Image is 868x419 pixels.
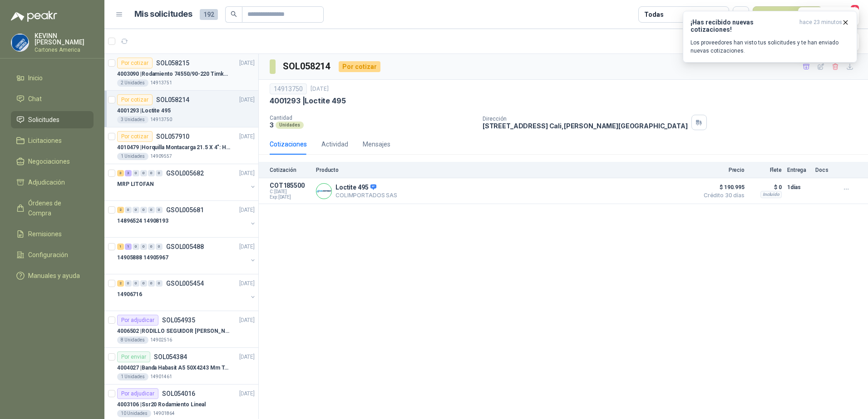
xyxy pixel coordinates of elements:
[276,122,304,129] div: Unidades
[150,116,172,123] p: 14913750
[117,94,153,105] div: Por cotizar
[760,191,782,198] div: Incluido
[28,73,43,83] span: Inicio
[690,39,849,55] p: Los proveedores han visto tus solicitudes y te han enviado nuevas cotizaciones.
[156,244,163,250] div: 0
[150,153,172,160] p: 14909557
[11,69,94,87] a: Inicio
[11,111,94,128] a: Solicitudes
[156,280,163,287] div: 0
[644,10,663,19] div: Todas
[35,47,94,53] p: Cartones America
[270,96,345,106] p: 4001293 | Loctite 495
[117,70,230,78] p: 4003090 | Rodamiento 74550/90-220 Timken BombaVG40
[239,243,255,251] p: [DATE]
[335,192,397,199] p: COLIMPORTADOS SAS
[125,244,132,250] div: 1
[321,139,348,149] div: Actividad
[683,11,857,63] button: ¡Has recibido nuevas cotizaciones!hace 23 minutos Los proveedores han visto tus solicitudes y te ...
[699,193,745,198] span: Crédito 30 días
[117,373,148,380] div: 1 Unidades
[117,79,148,87] div: 2 Unidades
[117,290,142,299] p: 14906716
[335,184,397,192] p: Loctite 495
[270,83,307,94] div: 14913750
[363,139,390,149] div: Mensajes
[753,6,822,23] button: Nueva solicitud
[156,60,189,66] p: SOL058215
[11,11,57,22] img: Logo peakr
[117,364,230,372] p: 4004027 | Banda Habasit A5 50X4243 Mm Tension -2%
[156,97,189,103] p: SOL058214
[117,180,154,189] p: MRP LITOFAN
[117,244,124,250] div: 1
[815,167,833,173] p: Docs
[483,122,688,130] p: [STREET_ADDRESS] Cali , [PERSON_NAME][GEOGRAPHIC_DATA]
[156,207,163,213] div: 0
[117,388,158,399] div: Por adjudicar
[117,336,148,344] div: 8 Unidades
[140,207,147,213] div: 0
[117,58,153,68] div: Por cotizar
[239,169,255,178] p: [DATE]
[133,170,139,176] div: 0
[231,11,237,17] span: search
[117,241,256,270] a: 1 1 0 0 0 0 GSOL005488[DATE] 14905888 14905967
[104,127,258,164] a: Por cotizarSOL057910[DATE] 4010479 |Horquilla Montacarga 21.5 X 4": Horquilla Telescopica Overall...
[28,136,62,146] span: Licitaciones
[239,132,255,141] p: [DATE]
[787,182,810,193] p: 1 días
[270,195,311,200] span: Exp: [DATE]
[11,132,94,149] a: Licitaciones
[28,271,80,281] span: Manuales y ayuda
[148,207,155,213] div: 0
[117,207,124,213] div: 2
[117,351,150,362] div: Por enviar
[117,278,256,307] a: 2 0 0 0 0 0 GSOL005454[DATE] 14906716
[133,207,139,213] div: 0
[117,131,153,142] div: Por cotizar
[150,373,172,380] p: 14901461
[316,167,694,173] p: Producto
[117,153,148,160] div: 1 Unidades
[166,244,204,250] p: GSOL005488
[140,244,147,250] div: 0
[11,153,94,170] a: Negociaciones
[166,170,204,176] p: GSOL005682
[339,61,380,72] div: Por cotizar
[28,115,59,125] span: Solicitudes
[850,4,860,13] span: 6
[28,250,68,260] span: Configuración
[699,182,745,193] span: $ 190.995
[28,156,70,166] span: Negociaciones
[11,225,94,243] a: Remisiones
[162,317,195,323] p: SOL054935
[11,90,94,107] a: Chat
[117,205,256,234] a: 2 0 0 0 0 0 GSOL005681[DATE] 14896524 14908193
[162,390,195,397] p: SOL054016
[166,280,204,287] p: GSOL005454
[28,177,65,187] span: Adjudicación
[153,410,175,417] p: 14901864
[125,170,132,176] div: 3
[104,54,258,91] a: Por cotizarSOL058215[DATE] 4003090 |Rodamiento 74550/90-220 Timken BombaVG402 Unidades14913751
[156,170,163,176] div: 0
[270,115,475,121] p: Cantidad
[200,9,218,20] span: 192
[11,34,29,51] img: Company Logo
[239,96,255,104] p: [DATE]
[270,182,311,189] p: COT185500
[750,182,782,193] p: $ 0
[239,316,255,325] p: [DATE]
[11,246,94,263] a: Configuración
[117,400,206,409] p: 4003106 | Ssr20 Rodamiento Lineal
[117,327,230,336] p: 4006502 | RODILLO SEGUIDOR [PERSON_NAME] REF. NATV-17-PPA [PERSON_NAME]
[140,280,147,287] div: 0
[133,244,139,250] div: 0
[239,353,255,361] p: [DATE]
[125,280,132,287] div: 0
[270,139,307,149] div: Cotizaciones
[28,198,85,218] span: Órdenes de Compra
[148,170,155,176] div: 0
[104,311,258,348] a: Por adjudicarSOL054935[DATE] 4006502 |RODILLO SEGUIDOR [PERSON_NAME] REF. NATV-17-PPA [PERSON_NAM...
